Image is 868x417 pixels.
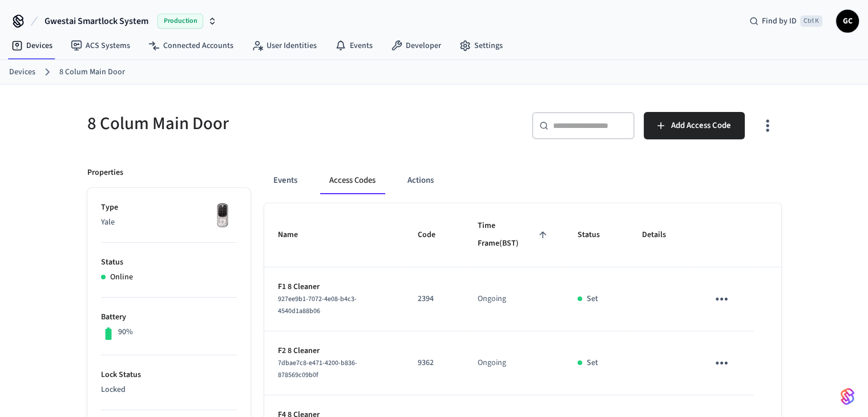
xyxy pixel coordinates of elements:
[464,331,564,395] td: Ongoing
[644,112,745,139] button: Add Access Code
[740,11,831,31] div: Find by IDCtrl K
[278,281,390,293] p: F1 8 Cleaner
[278,358,357,380] span: 7dbae7c8-e471-4200-b836-878569c09b0f
[101,216,237,228] p: Yale
[101,384,237,396] p: Locked
[587,293,598,305] p: Set
[326,35,382,56] a: Events
[478,217,550,253] span: Time Frame(BST)
[762,15,797,27] span: Find by ID
[243,35,326,56] a: User Identities
[278,294,357,316] span: 927ee9b1-7072-4e08-b4c3-4540d1a88b06
[101,311,237,323] p: Battery
[118,326,133,338] p: 90%
[87,112,427,135] h5: 8 Colum Main Door
[101,369,237,381] p: Lock Status
[62,35,139,56] a: ACS Systems
[418,226,450,244] span: Code
[139,35,243,56] a: Connected Accounts
[2,35,62,56] a: Devices
[278,226,313,244] span: Name
[671,118,731,133] span: Add Access Code
[264,167,306,194] button: Events
[158,14,203,29] span: Production
[464,267,564,331] td: Ongoing
[836,10,859,33] button: GC
[9,66,35,78] a: Devices
[450,35,512,56] a: Settings
[382,35,450,56] a: Developer
[110,271,133,283] p: Online
[587,357,598,369] p: Set
[841,387,854,406] img: SeamLogoGradient.69752ec5.svg
[418,357,450,369] p: 9362
[45,14,148,28] span: Gwestai Smartlock System
[642,226,681,244] span: Details
[398,167,443,194] button: Actions
[101,202,237,214] p: Type
[837,11,858,31] span: GC
[278,345,390,357] p: F2 8 Cleaner
[264,167,781,194] div: ant example
[418,293,450,305] p: 2394
[320,167,385,194] button: Access Codes
[800,15,822,27] span: Ctrl K
[87,167,123,179] p: Properties
[59,66,125,78] a: 8 Colum Main Door
[208,202,237,230] img: Yale Assure Touchscreen Wifi Smart Lock, Satin Nickel, Front
[578,226,615,244] span: Status
[101,256,237,268] p: Status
